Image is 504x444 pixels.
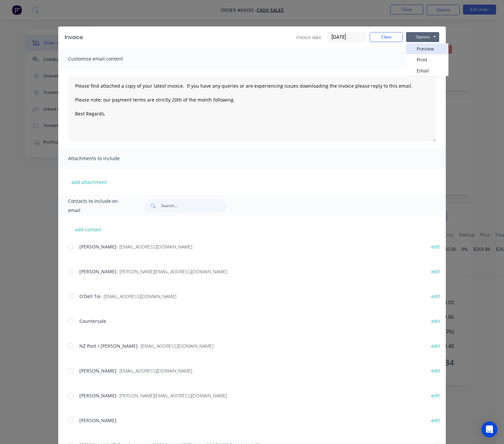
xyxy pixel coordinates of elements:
[138,343,213,349] span: - [EMAIL_ADDRESS][DOMAIN_NAME]
[370,32,403,42] button: Close
[427,391,444,400] button: edit
[406,32,439,42] button: Options
[406,43,448,54] button: Preview
[79,368,116,374] span: [PERSON_NAME]
[68,177,110,187] button: add attachment
[427,366,444,375] button: edit
[68,154,141,163] span: Attachments to include
[79,343,138,349] span: NZ Post / [PERSON_NAME]
[79,392,116,399] span: [PERSON_NAME]
[427,317,444,326] button: edit
[406,65,448,76] button: Email
[68,54,141,64] span: Customise email content
[79,293,101,299] span: O'Dell Toi
[68,75,436,142] textarea: Please find attached a copy of your latest invoice. If you have any queries or are experiencing i...
[296,34,321,41] span: Invoice date
[116,368,192,374] span: - [EMAIL_ADDRESS][DOMAIN_NAME]
[68,224,108,234] button: add contact
[116,268,227,275] span: - [PERSON_NAME][EMAIL_ADDRESS][DOMAIN_NAME]
[68,197,127,215] span: Contacts to include on email
[427,341,444,350] button: edit
[116,244,192,250] span: - [EMAIL_ADDRESS][DOMAIN_NAME]
[427,416,444,425] button: edit
[79,268,116,275] span: [PERSON_NAME]
[65,33,83,41] div: Invoice
[427,242,444,251] button: edit
[427,267,444,276] button: edit
[161,199,227,212] input: Search...
[482,422,497,437] div: Open Intercom Messenger
[79,244,116,250] span: [PERSON_NAME]
[79,417,116,423] span: [PERSON_NAME]
[79,318,106,324] span: Countersale
[116,392,227,399] span: - [PERSON_NAME][EMAIL_ADDRESS][DOMAIN_NAME]
[101,293,176,299] span: - [EMAIL_ADDRESS][DOMAIN_NAME]
[427,292,444,301] button: edit
[406,54,448,65] button: Print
